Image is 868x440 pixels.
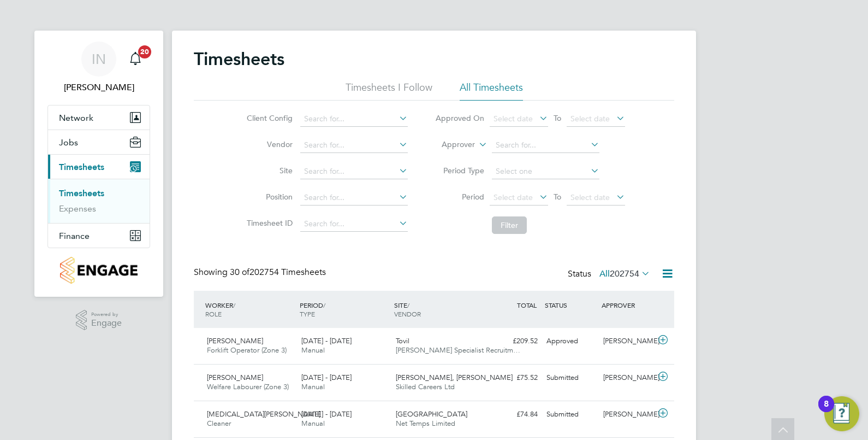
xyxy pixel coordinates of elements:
[542,369,599,387] div: Submitted
[47,257,150,284] a: Go to home page
[194,267,328,278] div: Showing
[485,332,542,350] div: £209.52
[394,309,421,318] span: VENDOR
[48,105,150,130] button: Network
[824,396,859,431] button: Open Resource Center, 8 new notifications
[91,319,122,328] span: Engage
[194,48,284,70] h2: Timesheets
[517,301,537,309] span: TOTAL
[460,81,523,101] li: All Timesheets
[570,114,610,124] span: Select date
[243,192,293,202] label: Position
[550,111,564,125] span: To
[485,369,542,387] div: £75.52
[243,218,293,228] label: Timesheet ID
[205,309,222,318] span: ROLE
[34,31,163,297] nav: Main navigation
[59,137,78,148] span: Jobs
[599,295,656,315] div: APPROVER
[233,301,235,309] span: /
[346,81,432,101] li: Timesheets I Follow
[610,268,639,279] span: 202754
[124,42,146,77] a: 20
[494,192,533,202] span: Select date
[492,138,599,153] input: Search for...
[301,336,352,345] span: [DATE] - [DATE]
[542,406,599,424] div: Submitted
[230,267,249,278] span: 30 of
[599,332,656,350] div: [PERSON_NAME]
[492,216,527,234] button: Filter
[435,192,484,202] label: Period
[59,162,104,172] span: Timesheets
[599,369,656,387] div: [PERSON_NAME]
[301,382,325,391] span: Manual
[435,113,484,123] label: Approved On
[48,224,150,248] button: Finance
[243,166,293,175] label: Site
[396,373,513,382] span: [PERSON_NAME], [PERSON_NAME]
[301,419,325,428] span: Manual
[396,409,467,419] span: [GEOGRAPHIC_DATA]
[396,336,409,345] span: Tovil
[396,382,455,391] span: Skilled Careers Ltd
[300,216,408,232] input: Search for...
[426,139,475,150] label: Approver
[301,409,352,419] span: [DATE] - [DATE]
[207,419,231,428] span: Cleaner
[568,267,652,282] div: Status
[207,382,289,391] span: Welfare Labourer (Zone 3)
[243,139,293,149] label: Vendor
[207,336,263,345] span: [PERSON_NAME]
[300,164,408,179] input: Search for...
[407,301,409,309] span: /
[301,345,325,355] span: Manual
[570,192,610,202] span: Select date
[300,112,408,127] input: Search for...
[207,409,320,419] span: [MEDICAL_DATA][PERSON_NAME]
[230,267,326,278] span: 202754 Timesheets
[59,203,96,214] a: Expenses
[300,190,408,206] input: Search for...
[542,332,599,350] div: Approved
[323,301,325,309] span: /
[59,231,90,241] span: Finance
[207,345,287,355] span: Forklift Operator (Zone 3)
[599,268,650,279] label: All
[300,138,408,153] input: Search for...
[542,295,599,315] div: STATUS
[91,310,122,319] span: Powered by
[435,166,484,175] label: Period Type
[492,164,599,179] input: Select one
[599,406,656,424] div: [PERSON_NAME]
[485,406,542,424] div: £74.84
[59,113,93,123] span: Network
[92,52,106,66] span: IN
[391,295,486,324] div: SITE
[396,419,455,428] span: Net Temps Limited
[60,257,137,284] img: countryside-properties-logo-retina.png
[47,42,150,94] a: IN[PERSON_NAME]
[297,295,391,324] div: PERIOD
[48,179,150,223] div: Timesheets
[207,373,263,382] span: [PERSON_NAME]
[494,114,533,124] span: Select date
[47,81,150,94] span: Isa Nawas
[396,345,520,355] span: [PERSON_NAME] Specialist Recruitm…
[48,130,150,154] button: Jobs
[203,295,297,324] div: WORKER
[59,188,104,198] a: Timesheets
[48,155,150,179] button: Timesheets
[301,373,352,382] span: [DATE] - [DATE]
[138,45,151,58] span: 20
[300,309,315,318] span: TYPE
[243,113,293,123] label: Client Config
[550,190,564,204] span: To
[824,404,829,418] div: 8
[76,310,122,331] a: Powered byEngage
